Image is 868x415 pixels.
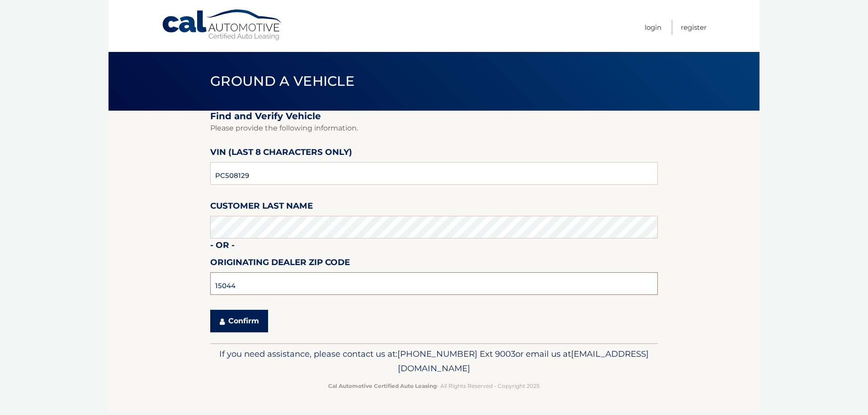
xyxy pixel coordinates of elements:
label: - or - [210,238,235,255]
p: - All Rights Reserved - Copyright 2025 [216,381,652,391]
p: Please provide the following information. [210,122,658,135]
a: Cal Automotive [161,9,283,41]
span: [PHONE_NUMBER] Ext 9003 [397,349,515,359]
a: Login [645,20,661,35]
label: Originating Dealer Zip Code [210,256,350,272]
p: If you need assistance, please contact us at: or email us at [216,347,652,376]
button: Confirm [210,310,268,332]
a: Register [681,20,707,35]
label: VIN (last 8 characters only) [210,145,352,162]
span: Ground a Vehicle [210,73,354,89]
label: Customer Last Name [210,199,313,216]
strong: Cal Automotive Certified Auto Leasing [328,382,437,389]
h2: Find and Verify Vehicle [210,111,658,122]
